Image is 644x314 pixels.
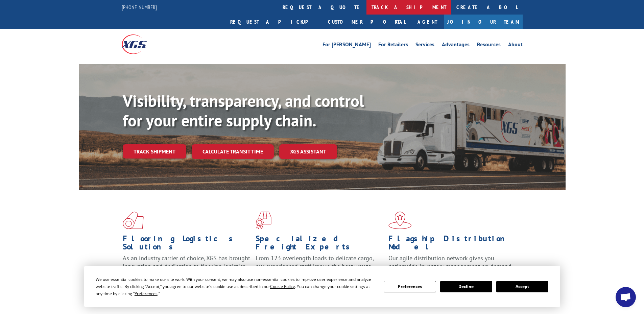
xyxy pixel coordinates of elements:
[440,281,492,292] button: Decline
[84,266,560,307] div: Cookie Consent Prompt
[444,15,523,29] a: Join Our Team
[256,235,383,254] h1: Specialized Freight Experts
[270,284,295,289] span: Cookie Policy
[323,15,411,29] a: Customer Portal
[123,254,250,278] span: As an industry carrier of choice, XGS has brought innovation and dedication to flooring logistics...
[411,15,444,29] a: Agent
[616,287,636,307] div: Open chat
[123,212,144,229] img: xgs-icon-total-supply-chain-intelligence-red
[123,144,186,159] a: Track shipment
[388,212,412,229] img: xgs-icon-flagship-distribution-model-red
[256,212,271,229] img: xgs-icon-focused-on-flooring-red
[388,235,516,254] h1: Flagship Distribution Model
[123,235,251,254] h1: Flooring Logistics Solutions
[442,42,470,49] a: Advantages
[415,42,434,49] a: Services
[256,254,383,284] p: From 123 overlength loads to delicate cargo, our experienced staff knows the best way to move you...
[378,42,408,49] a: For Retailers
[192,144,274,159] a: Calculate transit time
[225,15,323,29] a: Request a pickup
[496,281,548,292] button: Accept
[123,90,364,131] b: Visibility, transparency, and control for your entire supply chain.
[384,281,436,292] button: Preferences
[477,42,501,49] a: Resources
[508,42,523,49] a: About
[96,276,376,297] div: We use essential cookies to make our site work. With your consent, we may also use non-essential ...
[388,254,513,270] span: Our agile distribution network gives you nationwide inventory management on demand.
[279,144,337,159] a: XGS ASSISTANT
[122,4,157,10] a: [PHONE_NUMBER]
[323,42,371,49] a: For [PERSON_NAME]
[135,291,158,296] span: Preferences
